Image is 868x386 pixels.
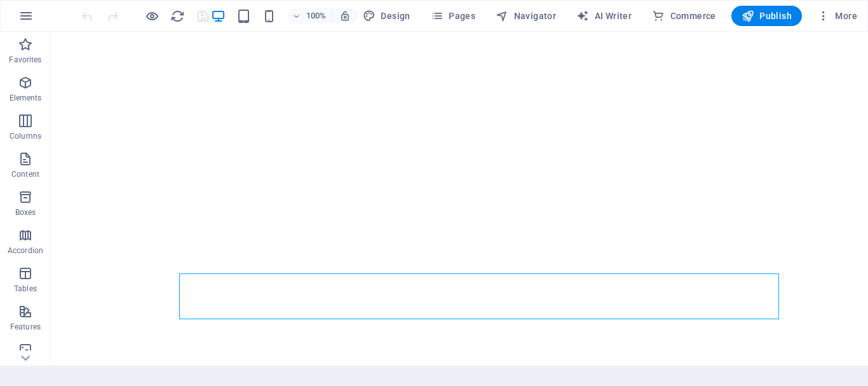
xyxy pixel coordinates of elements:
p: Columns [10,131,41,141]
div: Design (Ctrl+Alt+Y) [358,6,416,26]
p: Favorites [9,55,41,65]
button: 100% [287,8,332,24]
p: Boxes [15,207,36,217]
span: Design [363,10,410,22]
span: More [817,10,857,22]
p: Content [11,169,39,179]
h6: 100% [306,8,327,24]
button: Design [358,6,416,26]
span: Navigator [496,10,556,22]
button: Publish [731,6,802,26]
p: Accordion [8,245,43,256]
button: Navigator [491,6,561,26]
span: Pages [431,10,475,22]
button: More [812,6,862,26]
span: Publish [742,10,792,22]
span: Commerce [652,10,716,22]
button: Click here to leave preview mode and continue editing [145,8,160,24]
p: Tables [14,284,37,294]
i: Reload page [170,9,185,24]
button: AI Writer [571,6,637,26]
p: Elements [10,93,42,103]
button: reload [170,8,186,24]
p: Features [10,322,41,332]
i: On resize automatically adjust zoom level to fit chosen device. [339,10,351,22]
button: Commerce [647,6,721,26]
span: AI Writer [576,10,632,22]
button: Pages [426,6,480,26]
